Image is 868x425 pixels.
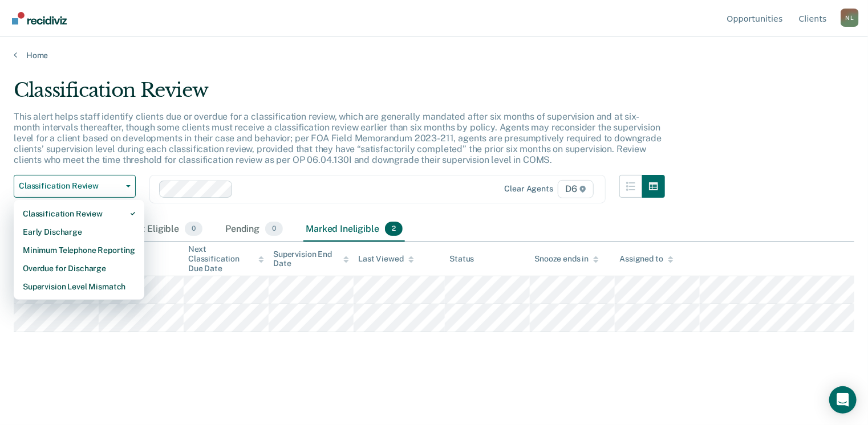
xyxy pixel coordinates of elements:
span: 0 [185,222,202,236]
div: Open Intercom Messenger [829,386,857,414]
div: Supervision End Date [273,250,349,269]
span: 0 [265,222,283,236]
span: Classification Review [19,181,121,191]
button: Profile dropdown button [841,9,859,27]
div: Almost Eligible0 [113,217,205,242]
div: Next Classification Due Date [188,244,264,273]
p: This alert helps staff identify clients due or overdue for a classification review, which are gen... [14,111,662,166]
span: 2 [385,222,403,236]
div: Classification Review [14,79,665,111]
div: Dropdown Menu [14,200,144,300]
div: Classification Review [23,205,135,223]
div: Clear agents [505,184,553,194]
div: Pending0 [223,217,285,242]
div: Snooze ends in [534,254,599,264]
div: N L [841,9,859,27]
span: D6 [558,180,594,198]
a: Home [14,50,854,60]
div: Last Viewed [358,254,413,264]
div: Overdue for Discharge [23,259,135,277]
div: Early Discharge [23,223,135,241]
div: Assigned to [619,254,673,264]
div: Marked Ineligible2 [303,217,405,242]
div: Supervision Level Mismatch [23,277,135,296]
div: Minimum Telephone Reporting [23,241,135,259]
button: Classification Review [14,175,136,198]
img: Recidiviz [12,12,67,24]
div: Status [449,254,474,264]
